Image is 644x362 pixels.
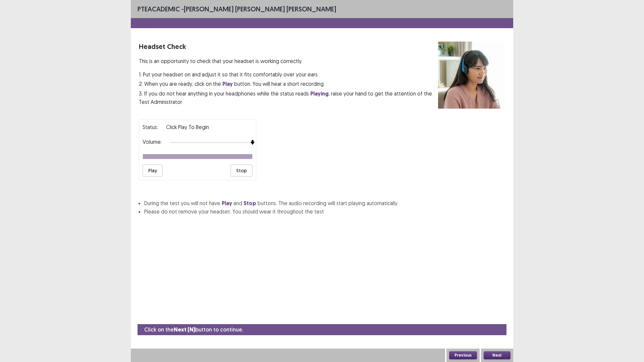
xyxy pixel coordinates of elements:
button: Next [484,351,511,359]
p: Headset Check [139,42,438,52]
button: Previous [449,351,477,359]
p: - [PERSON_NAME] [PERSON_NAME] [PERSON_NAME] [138,4,336,14]
p: 3. If you do not hear anything in your headphones while the status reads , raise your hand to get... [139,89,438,106]
button: Play [143,165,163,177]
p: Volume: [143,138,162,146]
p: Click on the button to continue. [144,325,243,334]
strong: Stop [244,200,256,207]
p: 2. When you are ready, click on the button. You will hear a short recording [139,80,438,88]
li: During the test you will not have and buttons. The audio recording will start playing automatically [144,199,505,207]
strong: Playing [310,90,329,97]
li: Please do not remove your headset. You should wear it throughout the test [144,207,505,216]
p: This is an opportunity to check that your headset is working correctly. [139,57,438,65]
strong: Play [222,200,232,207]
img: headset test [438,42,505,109]
strong: Play [222,80,233,87]
p: Status: [143,123,158,131]
p: Click Play to Begin [166,123,209,131]
button: Stop [230,165,253,177]
strong: Next (N) [174,326,195,333]
span: PTE academic [138,5,180,13]
p: 1. Put your headset on and adjust it so that it fits comfortably over your ears [139,70,438,78]
img: arrow-thumb [250,140,255,145]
